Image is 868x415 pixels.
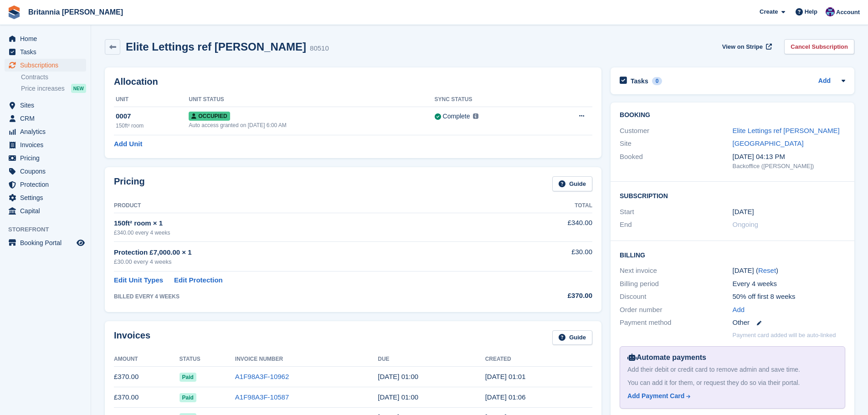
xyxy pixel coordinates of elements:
span: Subscriptions [20,59,75,72]
a: menu [5,59,86,72]
div: £370.00 [504,291,592,301]
h2: Booking [620,112,845,119]
div: Other [733,318,845,328]
div: 150ft² room × 1 [114,218,504,229]
div: £30.00 every 4 weeks [114,257,504,266]
span: Booking Portal [20,236,75,249]
a: menu [5,191,86,204]
div: [DATE] 04:13 PM [733,152,845,162]
div: Booked [620,152,732,171]
div: Discount [620,292,732,302]
td: £340.00 [504,213,592,241]
div: Complete [443,112,470,121]
a: Britannia [PERSON_NAME] [25,5,127,20]
div: [DATE] ( ) [733,266,845,276]
h2: Tasks [631,77,648,85]
h2: Pricing [114,176,145,191]
span: Capital [20,205,75,217]
span: Occupied [189,112,230,121]
img: stora-icon-8386f47178a22dfd0bd8f6a31ec36ba5ce8667c1dd55bd0f319d3a0aa187defe.svg [7,5,21,19]
time: 2025-04-07 00:00:00 UTC [733,207,754,217]
div: Protection £7,000.00 × 1 [114,247,504,258]
a: Cancel Subscription [784,39,854,54]
span: Storefront [8,225,91,234]
a: View on Stripe [719,39,774,54]
a: Preview store [75,237,86,248]
h2: Subscription [620,191,845,200]
a: menu [5,125,86,138]
a: menu [5,152,86,164]
img: Becca Clark [826,7,835,16]
div: Add their debit or credit card to remove admin and save time. [627,365,837,374]
div: £340.00 every 4 weeks [114,229,504,237]
h2: Billing [620,250,845,259]
td: £30.00 [504,242,592,272]
h2: Elite Lettings ref [PERSON_NAME] [126,41,306,53]
h2: Invoices [114,330,150,345]
time: 2025-07-28 00:01:54 UTC [485,373,526,380]
time: 2025-06-30 00:06:38 UTC [485,393,526,401]
a: Guide [552,330,592,345]
a: menu [5,32,86,45]
a: menu [5,236,86,249]
div: 80510 [310,43,329,54]
span: Invoices [20,138,75,151]
th: Due [378,352,485,367]
span: Paid [180,373,196,382]
a: Guide [552,176,592,191]
span: Analytics [20,125,75,138]
a: Elite Lettings ref [PERSON_NAME] [733,127,840,134]
a: Add [733,305,745,315]
div: Add Payment Card [627,391,684,401]
td: £370.00 [114,387,180,408]
a: menu [5,112,86,125]
th: Total [504,199,592,213]
a: Add Unit [114,139,142,149]
th: Amount [114,352,180,367]
span: Sites [20,99,75,112]
a: Edit Protection [174,275,223,286]
div: End [620,220,732,230]
span: Protection [20,178,75,191]
a: menu [5,178,86,191]
div: Customer [620,126,732,136]
span: Create [760,7,778,16]
span: Help [805,7,817,16]
div: NEW [71,84,86,93]
a: menu [5,138,86,151]
th: Unit Status [189,92,434,107]
th: Unit [114,92,189,107]
div: Backoffice ([PERSON_NAME]) [733,162,845,171]
a: Reset [758,266,776,274]
span: Paid [180,393,196,402]
div: Payment method [620,318,732,328]
div: 0 [652,77,663,85]
div: BILLED EVERY 4 WEEKS [114,292,504,301]
span: Pricing [20,152,75,164]
a: [GEOGRAPHIC_DATA] [733,139,804,147]
a: Price increases NEW [21,83,86,93]
span: Ongoing [733,220,759,228]
div: 50% off first 8 weeks [733,292,845,302]
div: Next invoice [620,266,732,276]
a: menu [5,205,86,217]
time: 2025-07-29 00:00:00 UTC [378,373,418,380]
div: Billing period [620,279,732,289]
div: Site [620,138,732,149]
a: A1F98A3F-10962 [235,373,289,380]
div: 0007 [116,111,189,122]
td: £370.00 [114,367,180,387]
a: Edit Unit Types [114,275,163,286]
span: Tasks [20,46,75,58]
span: Settings [20,191,75,204]
div: Automate payments [627,352,837,363]
div: Auto access granted on [DATE] 6:00 AM [189,121,434,129]
th: Sync Status [435,92,544,107]
span: Account [836,8,860,17]
div: 150ft² room [116,122,189,130]
a: Add [818,76,831,87]
span: Home [20,32,75,45]
span: CRM [20,112,75,125]
span: View on Stripe [722,42,763,51]
div: Order number [620,305,732,315]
